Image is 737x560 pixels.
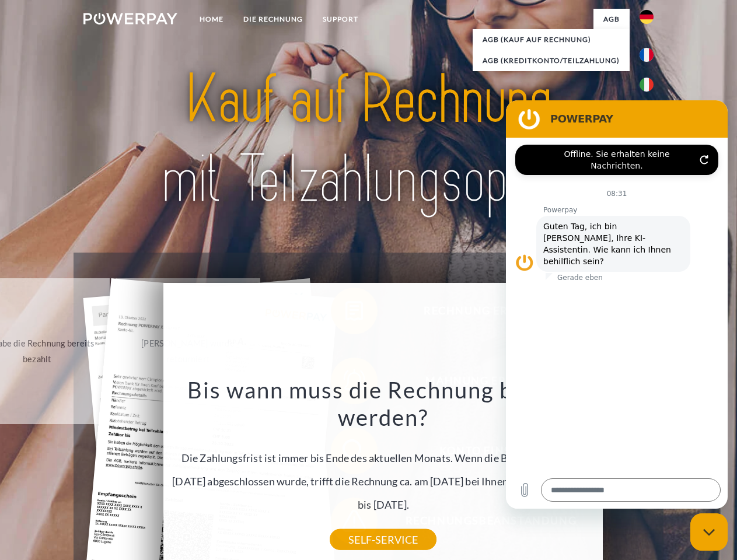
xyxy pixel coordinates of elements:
img: it [640,78,654,92]
iframe: Messaging-Fenster [506,100,728,509]
img: fr [640,48,654,62]
a: agb [593,9,630,30]
a: SUPPORT [313,9,368,30]
a: AGB (Kreditkonto/Teilzahlung) [473,50,630,71]
a: SELF-SERVICE [330,529,436,550]
img: de [640,10,654,24]
iframe: Schaltfläche zum Öffnen des Messaging-Fensters; Konversation läuft [690,513,728,551]
a: Home [190,9,233,30]
a: DIE RECHNUNG [233,9,313,30]
a: AGB (Kauf auf Rechnung) [473,29,630,50]
div: [PERSON_NAME] wurde retourniert [123,335,254,367]
h3: Bis wann muss die Rechnung bezahlt werden? [170,376,596,432]
img: logo-powerpay-white.svg [83,13,177,24]
div: Die Zahlungsfrist ist immer bis Ende des aktuellen Monats. Wenn die Bestellung z.B. am [DATE] abg... [170,376,596,540]
img: title-powerpay_de.svg [111,56,626,223]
